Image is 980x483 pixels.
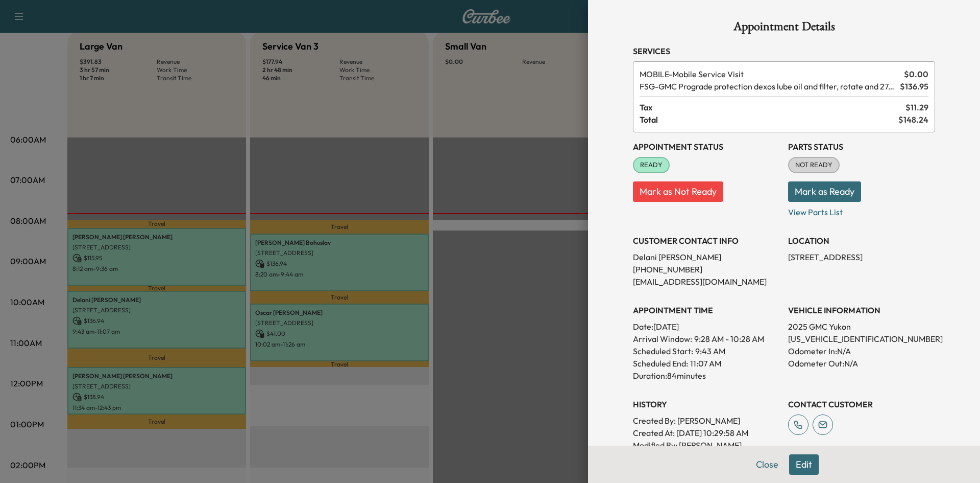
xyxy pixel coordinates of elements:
[633,439,780,451] p: Modified By : [PERSON_NAME]
[788,181,861,202] button: Mark as Ready
[633,370,780,382] p: Duration: 84 minutes
[749,454,785,475] button: Close
[788,320,935,333] p: 2025 GMC Yukon
[788,202,935,218] p: View Parts List
[634,160,669,170] span: READY
[633,415,780,427] p: Created By : [PERSON_NAME]
[633,263,780,275] p: [PHONE_NUMBER]
[900,80,928,93] span: $ 136.95
[633,20,935,37] h1: Appointment Details
[788,251,935,263] p: [STREET_ADDRESS]
[640,68,900,80] span: Mobile Service Visit
[633,45,935,57] h3: Services
[633,333,780,345] p: Arrival Window:
[633,398,780,410] h3: History
[633,304,780,316] h3: APPOINTMENT TIME
[905,101,928,113] span: $ 11.29
[695,345,725,357] p: 9:43 AM
[788,333,935,345] p: [US_VEHICLE_IDENTIFICATION_NUMBER]
[788,345,935,357] p: Odometer In: N/A
[640,80,896,93] span: GMC Prograde protection dexos lube oil and filter, rotate and 27-point inspection.
[640,101,905,113] span: Tax
[904,68,928,80] span: $ 0.00
[788,235,935,247] h3: LOCATION
[633,320,780,333] p: Date: [DATE]
[789,454,819,475] button: Edit
[633,251,780,263] p: Delani [PERSON_NAME]
[788,304,935,316] h3: VEHICLE INFORMATION
[633,141,780,153] h3: Appointment Status
[690,357,721,370] p: 11:07 AM
[694,333,764,345] span: 9:28 AM - 10:28 AM
[640,113,898,126] span: Total
[788,357,935,370] p: Odometer Out: N/A
[789,160,839,170] span: NOT READY
[633,427,780,439] p: Created At : [DATE] 10:29:58 AM
[633,275,780,288] p: [EMAIL_ADDRESS][DOMAIN_NAME]
[898,113,928,126] span: $ 148.24
[633,235,780,247] h3: CUSTOMER CONTACT INFO
[633,181,723,202] button: Mark as Not Ready
[633,345,693,357] p: Scheduled Start:
[788,398,935,410] h3: CONTACT CUSTOMER
[788,141,935,153] h3: Parts Status
[633,357,688,370] p: Scheduled End:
